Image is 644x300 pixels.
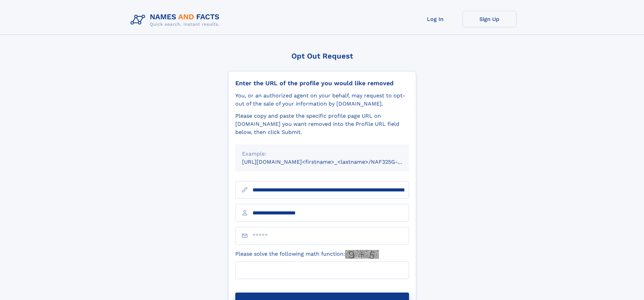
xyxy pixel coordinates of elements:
[128,11,225,29] img: Logo Names and Facts
[235,79,409,87] div: Enter the URL of the profile you would like removed
[462,11,517,27] a: Sign Up
[242,159,422,165] small: [URL][DOMAIN_NAME]<firstname>_<lastname>/NAF325G-xxxxxxxx
[228,52,416,60] div: Opt Out Request
[235,112,409,136] div: Please copy and paste the specific profile page URL on [DOMAIN_NAME] you want removed into the Pr...
[235,92,409,108] div: You, or an authorized agent on your behalf, may request to opt-out of the sale of your informatio...
[408,11,462,27] a: Log In
[235,250,379,259] label: Please solve the following math function:
[242,150,402,158] div: Example:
